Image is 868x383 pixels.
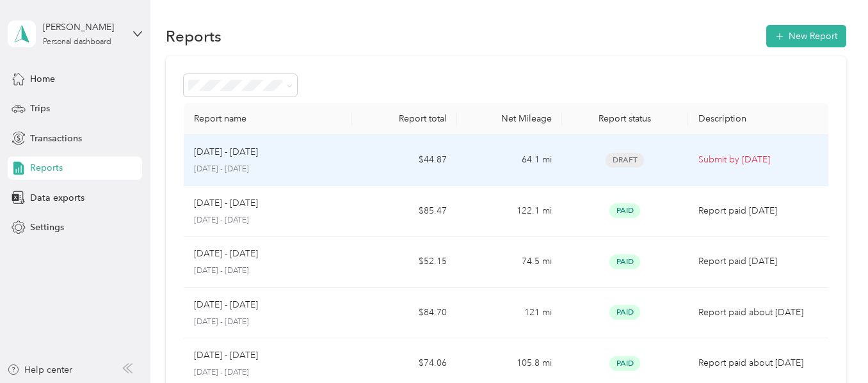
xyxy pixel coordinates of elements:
[30,102,50,115] span: Trips
[194,367,341,379] p: [DATE] - [DATE]
[572,113,678,124] div: Report status
[194,215,341,226] p: [DATE] - [DATE]
[609,356,640,371] span: Paid
[766,25,846,47] button: New Report
[457,103,562,135] th: Net Mileage
[194,145,258,159] p: [DATE] - [DATE]
[194,298,258,312] p: [DATE] - [DATE]
[352,237,457,288] td: $52.15
[30,221,64,234] span: Settings
[194,164,341,175] p: [DATE] - [DATE]
[30,161,63,175] span: Reports
[352,103,457,135] th: Report total
[352,288,457,339] td: $84.70
[698,254,818,269] p: Report paid [DATE]
[698,356,818,370] p: Report paid about [DATE]
[184,103,351,135] th: Report name
[609,203,640,218] span: Paid
[698,306,818,320] p: Report paid about [DATE]
[30,72,55,86] span: Home
[43,20,123,34] div: [PERSON_NAME]
[352,186,457,237] td: $85.47
[166,29,221,43] h1: Reports
[606,153,644,168] span: Draft
[30,191,84,205] span: Data exports
[194,196,258,210] p: [DATE] - [DATE]
[688,103,828,135] th: Description
[194,247,258,261] p: [DATE] - [DATE]
[698,204,818,218] p: Report paid [DATE]
[457,186,562,237] td: 122.1 mi
[698,153,818,167] p: Submit by [DATE]
[194,265,341,277] p: [DATE] - [DATE]
[457,237,562,288] td: 74.5 mi
[194,317,341,328] p: [DATE] - [DATE]
[194,348,258,363] p: [DATE] - [DATE]
[609,305,640,320] span: Paid
[457,288,562,339] td: 121 mi
[352,135,457,186] td: $44.87
[457,135,562,186] td: 64.1 mi
[796,311,868,383] iframe: Everlance-gr Chat Button Frame
[609,254,640,269] span: Paid
[30,132,82,145] span: Transactions
[43,38,111,46] div: Personal dashboard
[7,363,72,377] button: Help center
